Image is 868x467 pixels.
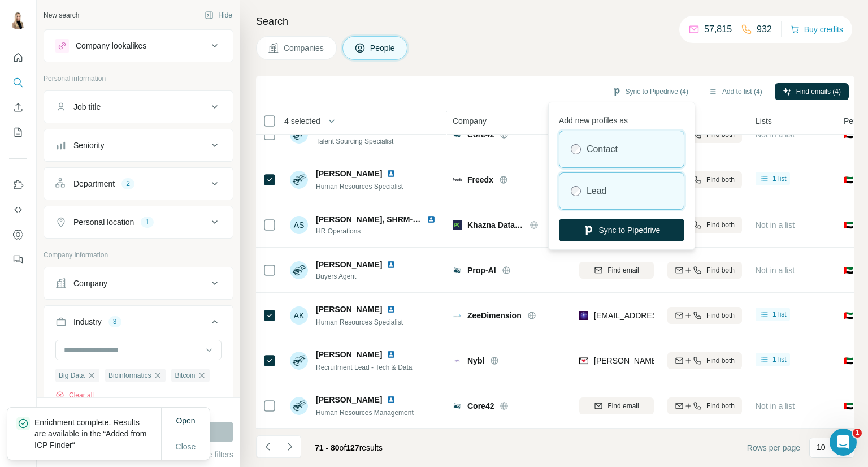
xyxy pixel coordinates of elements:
img: Avatar [290,171,308,189]
p: 10 [817,442,826,453]
img: Avatar [290,261,308,279]
iframe: Intercom live chat [830,429,857,456]
span: [EMAIL_ADDRESS][DOMAIN_NAME] [594,311,728,320]
button: Search [9,72,27,93]
img: LinkedIn logo [387,350,396,359]
p: 932 [757,23,772,36]
span: 71 - 80 [315,443,340,452]
button: Industry3 [44,308,233,340]
img: Logo of ZeeDimension [453,311,462,320]
button: Dashboard [9,224,27,245]
span: 1 list [772,174,787,184]
span: Find email [607,401,639,411]
img: LinkedIn logo [387,169,396,178]
img: LinkedIn logo [427,215,436,224]
span: 🇦🇪 [844,400,853,412]
button: Enrich CSV [9,97,27,118]
span: Not in a list [756,130,795,139]
button: Find both [667,171,742,188]
p: 57,815 [704,23,732,36]
span: Lists [756,115,772,127]
img: Logo of Nybl [453,356,462,365]
div: AS [290,216,308,234]
span: Not in a list [756,266,795,275]
label: Lead [587,184,607,198]
img: Avatar [290,352,308,370]
div: Seniority [73,140,104,151]
span: 1 list [772,354,787,365]
img: LinkedIn logo [387,260,396,269]
div: Industry [73,316,102,327]
button: Use Surfe on LinkedIn [9,175,27,195]
img: Logo of Freedx [453,178,462,180]
button: Close [168,436,204,457]
div: 2 [121,179,134,189]
button: My lists [9,122,27,142]
span: 🇦🇪 [844,219,853,231]
span: 4 selected [284,115,320,127]
img: Logo of Core42 [453,401,462,410]
button: Find both [667,397,742,414]
span: [PERSON_NAME] [316,168,382,179]
img: Logo of Khazna Data Centers [453,220,462,230]
span: Not in a list [756,401,795,410]
span: ZeeDimension [467,310,522,321]
div: Personal location [73,217,134,228]
span: [PERSON_NAME] [316,304,382,315]
div: Department [73,178,115,189]
img: LinkedIn logo [387,305,396,314]
span: Open [176,416,195,425]
button: Feedback [9,249,27,270]
div: 3 [108,317,121,327]
span: Find emails (4) [796,87,841,97]
span: results [315,443,383,452]
img: provider leadmagic logo [579,310,588,321]
img: LinkedIn logo [387,395,396,404]
span: Bioinformatics [108,370,151,380]
button: Find both [667,217,742,233]
span: 🇦🇪 [844,310,853,321]
span: 1 list [772,309,787,319]
button: Clear all [55,390,94,400]
span: Find email [607,265,639,275]
label: Contact [587,142,618,156]
p: Company information [44,250,233,260]
div: 1576 search results remaining [93,405,184,415]
img: Avatar [290,397,308,415]
span: Talent Sourcing Specialist [316,137,393,145]
p: Add new profiles as [559,110,684,126]
span: Find both [706,175,735,185]
span: Find both [706,356,735,366]
span: Freedx [467,174,493,185]
span: Find both [706,401,735,411]
span: 127 [346,443,359,452]
img: Avatar [9,11,27,29]
button: Hide [197,7,240,24]
button: Department2 [44,170,233,197]
button: Company lookalikes [44,32,233,59]
span: Human Resources Specialist [316,318,403,326]
span: Nybl [467,355,484,366]
span: Human Resources Specialist [316,183,403,191]
span: Companies [284,42,325,54]
span: Find both [706,220,735,230]
button: Find email [579,397,654,414]
span: [PERSON_NAME] [316,394,382,405]
img: provider findymail logo [579,355,588,366]
button: Sync to Pipedrive [559,219,684,241]
span: Buyers Agent [316,271,400,282]
button: Find both [667,262,742,279]
span: HR Operations [316,226,440,236]
p: Enrichment complete. Results are available in the “Added from ICP Finder“ [34,417,161,451]
span: Bitcoin [175,370,195,380]
button: Find both [667,352,742,369]
span: Recruitment Lead - Tech & Data [316,364,413,371]
p: Personal information [44,73,233,84]
div: Job title [73,101,101,113]
span: Big Data [59,370,85,380]
button: Quick start [9,47,27,68]
span: [PERSON_NAME] [316,259,382,270]
div: New search [44,10,79,20]
button: Navigate to previous page [256,435,279,458]
span: [PERSON_NAME][EMAIL_ADDRESS] [594,356,730,365]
